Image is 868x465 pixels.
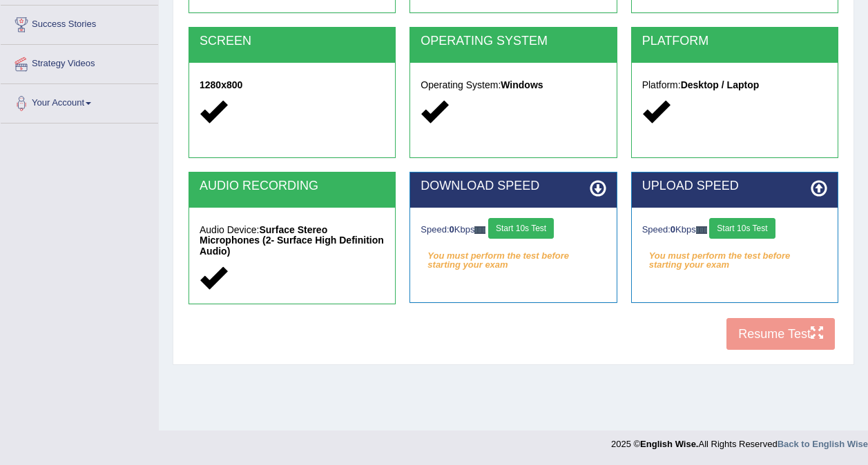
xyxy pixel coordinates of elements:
strong: Windows [501,79,543,90]
a: Strategy Videos [1,45,158,79]
img: ajax-loader-fb-connection.gif [474,226,485,234]
div: Speed: Kbps [421,218,606,242]
h2: UPLOAD SPEED [642,179,827,193]
button: Start 10s Test [709,218,775,239]
strong: 0 [450,224,454,235]
strong: Desktop / Laptop [681,79,760,90]
div: Speed: Kbps [642,218,827,242]
h5: Platform: [642,80,827,90]
div: 2025 © All Rights Reserved [611,431,868,451]
h2: OPERATING SYSTEM [421,34,606,48]
h5: Operating System: [421,80,606,90]
h5: Audio Device: [200,225,385,257]
button: Start 10s Test [488,218,554,239]
a: Your Account [1,84,158,119]
em: You must perform the test before starting your exam [642,246,827,266]
em: You must perform the test before starting your exam [421,246,606,266]
h2: PLATFORM [642,34,827,48]
h2: SCREEN [200,34,385,48]
strong: Surface Stereo Microphones (2- Surface High Definition Audio) [200,224,384,257]
h2: AUDIO RECORDING [200,179,385,193]
strong: 0 [671,224,675,235]
strong: 1280x800 [200,79,242,90]
a: Back to English Wise [778,439,868,449]
h2: DOWNLOAD SPEED [421,179,606,193]
a: Success Stories [1,6,158,40]
img: ajax-loader-fb-connection.gif [696,226,707,234]
strong: English Wise. [640,439,698,449]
